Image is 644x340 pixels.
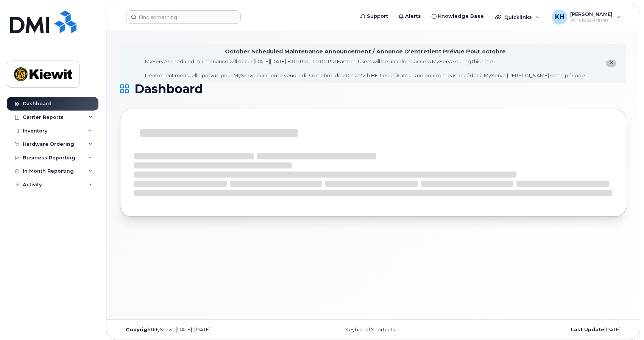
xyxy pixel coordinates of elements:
[571,327,604,332] strong: Last Update
[457,327,626,333] div: [DATE]
[120,327,289,333] div: MyServe [DATE]–[DATE]
[145,58,586,79] div: MyServe scheduled maintenance will occur [DATE][DATE] 8:00 PM - 10:00 PM Eastern. Users will be u...
[126,327,153,332] strong: Copyright
[606,59,616,67] button: close notification
[225,48,506,56] div: October Scheduled Maintenance Announcement / Annonce D'entretient Prévue Pour octobre
[134,83,203,95] span: Dashboard
[345,327,395,332] a: Keyboard Shortcuts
